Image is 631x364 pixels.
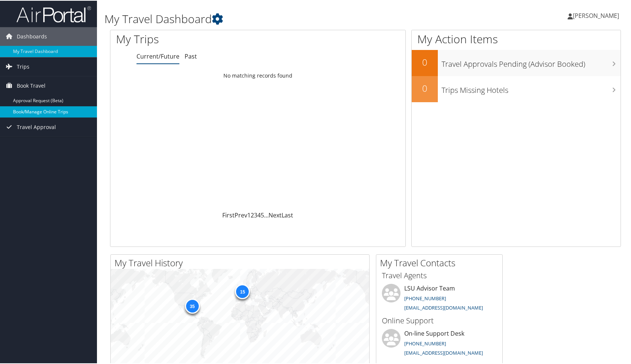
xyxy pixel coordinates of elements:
[412,81,438,94] h2: 0
[404,304,483,310] a: [EMAIL_ADDRESS][DOMAIN_NAME]
[114,256,369,269] h2: My Travel History
[378,283,500,314] li: LSU Advisor Team
[251,210,254,219] a: 2
[254,210,257,219] a: 3
[282,210,293,219] a: Last
[185,298,200,313] div: 35
[269,210,282,219] a: Next
[412,55,438,68] h2: 0
[16,5,91,22] img: airportal-logo.png
[412,75,621,101] a: 0Trips Missing Hotels
[412,49,621,75] a: 0Travel Approvals Pending (Advisor Booked)
[442,54,621,69] h3: Travel Approvals Pending (Advisor Booked)
[412,31,621,46] h1: My Action Items
[380,256,502,269] h2: My Travel Contacts
[116,31,277,46] h1: My Trips
[17,76,45,94] span: Book Travel
[568,4,627,26] a: [PERSON_NAME]
[17,117,56,136] span: Travel Approval
[222,210,235,219] a: First
[442,81,621,95] h3: Trips Missing Hotels
[573,11,619,19] span: [PERSON_NAME]
[264,210,269,219] span: …
[17,26,47,45] span: Dashboards
[17,57,29,75] span: Trips
[404,294,446,301] a: [PHONE_NUMBER]
[378,328,500,359] li: On-line Support Desk
[404,349,483,355] a: [EMAIL_ADDRESS][DOMAIN_NAME]
[382,270,497,280] h3: Travel Agents
[110,68,405,82] td: No matching records found
[185,51,197,60] a: Past
[247,210,251,219] a: 1
[261,210,264,219] a: 5
[404,339,446,346] a: [PHONE_NUMBER]
[136,51,179,60] a: Current/Future
[235,283,250,298] div: 15
[104,10,452,26] h1: My Travel Dashboard
[382,315,497,325] h3: Online Support
[235,210,247,219] a: Prev
[257,210,261,219] a: 4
